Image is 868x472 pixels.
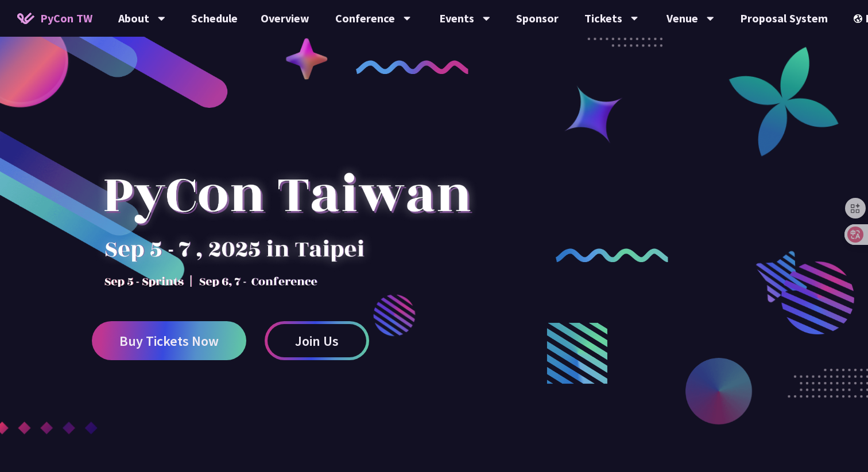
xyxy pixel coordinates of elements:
a: Buy Tickets Now [92,321,246,360]
img: curly-1.ebdbada.png [356,60,469,75]
span: Buy Tickets Now [119,334,219,348]
img: Home icon of PyCon TW 2025 [17,13,34,24]
span: PyCon TW [40,10,92,27]
a: PyCon TW [6,4,104,33]
a: Join Us [265,321,369,360]
img: curly-2.e802c9f.png [556,248,669,263]
img: Locale Icon [854,14,865,23]
span: Join Us [295,334,339,348]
